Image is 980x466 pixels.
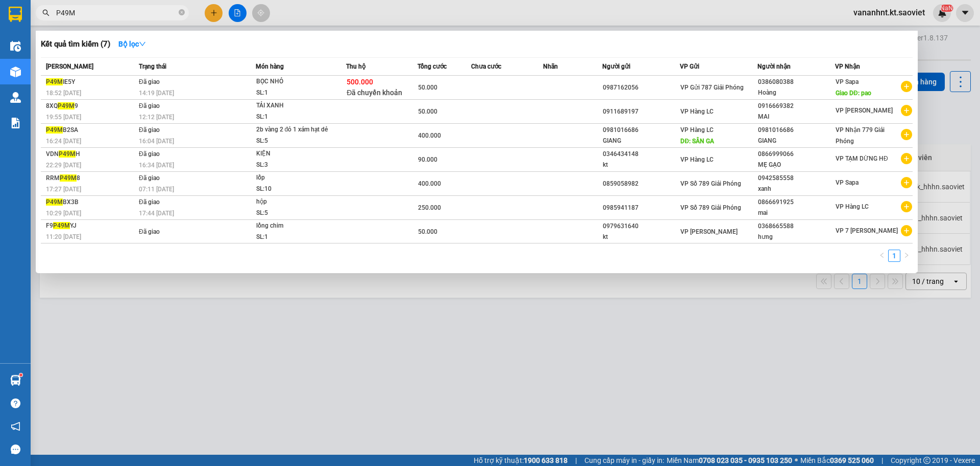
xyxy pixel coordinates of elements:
li: Previous Page [876,250,888,262]
span: P49M [58,102,75,109]
div: 0987162056 [603,82,679,93]
span: Người nhận [757,63,791,70]
span: close-circle [179,9,185,15]
span: VP Gửi 787 Giải Phóng [680,84,744,91]
span: Đã giao [139,78,160,85]
span: down [139,40,146,48]
span: Người gửi [602,63,630,70]
div: KIỆN [256,148,333,160]
div: GIANG [758,136,835,146]
img: warehouse-icon [10,66,21,77]
div: kt [603,232,679,242]
div: kt [603,160,679,170]
span: Đã giao [139,228,160,235]
div: VDN H [46,149,136,160]
div: 0985941187 [603,203,679,213]
span: 22:29 [DATE] [46,162,81,169]
span: 50.000 [418,84,437,91]
span: Tổng cước [418,63,447,70]
div: 0916669382 [758,101,835,112]
div: 0942585558 [758,173,835,184]
span: [PERSON_NAME] [46,63,93,70]
span: search [42,9,50,16]
span: VP Sapa [836,179,859,186]
span: VP Số 789 Giải Phóng [680,180,741,187]
span: Giao DĐ: pao [836,90,871,97]
span: VP Nhận 779 Giải Phóng [836,126,885,145]
div: lồng chim [256,220,333,232]
div: 0981016686 [758,125,835,136]
li: 1 [888,250,900,262]
div: TẢI XANH [256,100,333,112]
div: xanh [758,184,835,194]
span: VP Số 789 Giải Phóng [680,204,741,211]
span: Đã giao [139,174,160,182]
img: solution-icon [10,118,21,128]
span: 17:44 [DATE] [139,210,174,217]
div: 0979631640 [603,221,679,232]
span: Trạng thái [139,63,166,70]
div: 0346434148 [603,149,679,160]
img: warehouse-icon [10,41,21,52]
div: SL: 1 [256,112,333,123]
div: 0866999066 [758,149,835,160]
span: 07:11 [DATE] [139,186,174,193]
li: Next Page [900,250,913,262]
div: 8XQ 9 [46,101,136,112]
span: Nhãn [543,63,558,70]
span: VP Hàng LC [680,126,714,134]
div: SL: 10 [256,184,333,195]
div: hộp [256,196,333,208]
span: 16:04 [DATE] [139,138,174,145]
strong: Bộ lọc [118,40,146,48]
div: 0981016686 [603,125,679,136]
button: left [876,250,888,262]
span: message [11,445,20,454]
span: Đã giao [139,102,160,109]
span: 14:19 [DATE] [139,90,174,97]
span: Đã giao [139,126,160,134]
div: hưng [758,232,835,242]
span: notification [11,421,20,431]
div: SL: 1 [256,232,333,243]
span: P49M [59,150,76,158]
div: IE5Y [46,77,136,87]
div: 2b vàng 2 đỏ 1 xám hạt dẻ [256,124,333,136]
span: DĐ: SÂN GA [680,138,714,145]
div: Hoàng [758,87,835,98]
span: plus-circle [901,129,912,140]
span: 17:27 [DATE] [46,186,81,193]
div: 0386080388 [758,77,835,87]
span: VP [PERSON_NAME] [680,228,738,235]
span: VP Hàng LC [836,203,869,210]
button: right [900,250,913,262]
sup: 1 [19,373,22,376]
span: P49M [46,198,63,206]
span: 400.000 [418,180,441,187]
div: RRM 8 [46,173,136,184]
span: plus-circle [901,81,912,92]
div: GIANG [603,136,679,146]
div: SL: 5 [256,136,333,147]
a: 1 [889,250,900,261]
span: 250.000 [418,204,441,211]
span: left [879,252,885,258]
span: VP Gửi [680,63,699,70]
div: SL: 5 [256,208,333,219]
img: warehouse-icon [10,92,21,103]
div: MAI [758,112,835,122]
div: F9 YJ [46,220,136,231]
span: close-circle [179,8,185,18]
span: Đã giao [139,150,160,158]
span: 12:12 [DATE] [139,114,174,121]
span: P49M [53,222,70,229]
span: 50.000 [418,108,437,115]
div: BX3B [46,197,136,208]
span: VP 7 [PERSON_NAME] [836,227,898,234]
span: 50.000 [418,228,437,235]
span: VP TẠM DỪNG HĐ [836,155,888,162]
div: MẸ GẠO [758,160,835,170]
h3: Kết quả tìm kiếm ( 7 ) [41,39,110,50]
span: VP Sapa [836,78,859,85]
div: 0859058982 [603,179,679,189]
